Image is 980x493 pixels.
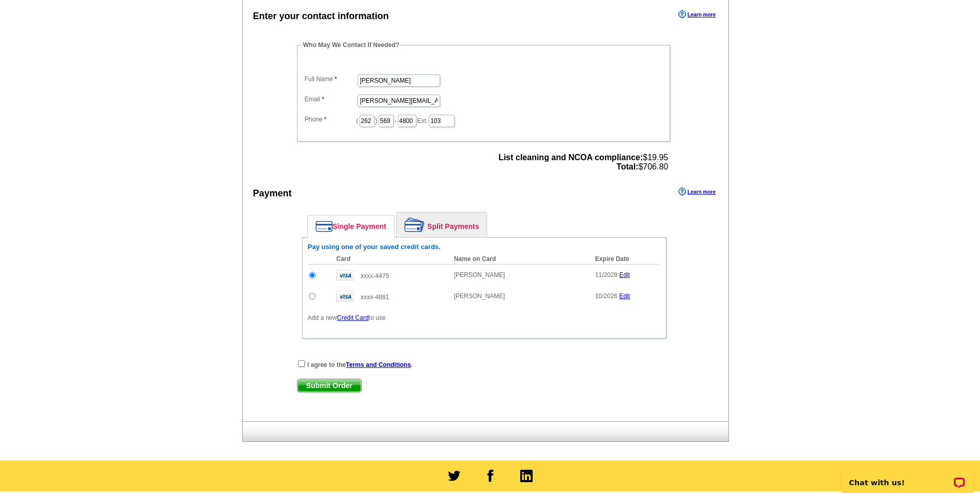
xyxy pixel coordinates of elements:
span: Submit Order [298,379,361,392]
div: Payment [253,187,292,201]
strong: Total: [616,162,638,171]
a: Learn more [678,10,715,19]
span: xxxx-4881 [361,294,389,301]
th: Expire Date [590,254,661,265]
a: Terms and Conditions [346,361,411,368]
label: Full Name [305,74,356,84]
span: xxxx-4475 [361,272,389,280]
label: Email [305,95,356,104]
a: Learn more [678,188,715,196]
a: Edit [619,271,630,279]
img: split-payment.png [405,218,425,232]
a: Edit [619,292,630,300]
th: Card [331,254,449,265]
p: Add a new to use [308,313,661,322]
legend: Who May We Contact If Needed? [302,40,400,50]
dd: ( ) - Ext. [302,112,665,128]
a: Single Payment [308,215,394,237]
h6: Pay using one of your saved credit cards. [308,243,661,251]
span: 11/2028 [595,271,617,279]
img: visa.gif [336,291,354,302]
a: Split Payments [397,212,487,237]
img: single-payment.png [316,221,333,232]
span: 10/2026 [595,292,617,300]
a: Credit Card [337,314,368,321]
img: visa.gif [336,270,354,281]
strong: List cleaning and NCOA compliance: [499,153,643,162]
span: [PERSON_NAME] [454,271,505,279]
label: Phone [305,115,356,124]
span: $19.95 $706.80 [499,153,668,172]
th: Name on Card [449,254,590,265]
div: Enter your contact information [253,9,389,23]
iframe: LiveChat chat widget [835,460,980,493]
span: [PERSON_NAME] [454,292,505,300]
strong: I agree to the . [307,361,413,368]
